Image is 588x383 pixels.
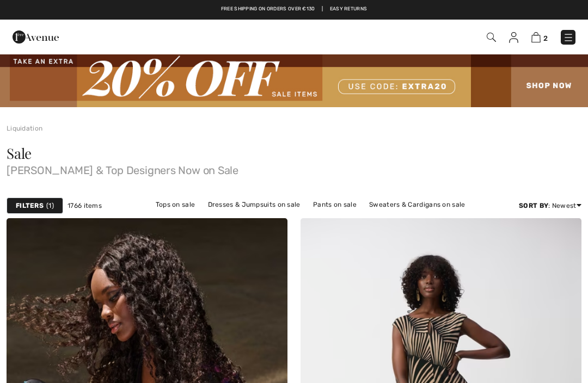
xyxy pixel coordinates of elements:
[199,212,293,226] a: Jackets & Blazers on sale
[308,197,362,212] a: Pants on sale
[7,144,32,163] span: Sale
[487,33,496,42] img: Search
[563,32,574,43] img: Menu
[531,32,541,42] img: Shopping Bag
[351,212,421,226] a: Outerwear on sale
[519,201,581,211] div: : Newest
[16,201,44,211] strong: Filters
[13,31,59,41] a: 1ère Avenue
[7,160,581,176] span: [PERSON_NAME] & Top Designers Now on Sale
[531,30,548,44] a: 2
[68,201,102,211] span: 1766 items
[364,197,470,212] a: Sweaters & Cardigans on sale
[295,212,349,226] a: Skirts on sale
[150,197,201,212] a: Tops on sale
[322,5,323,13] span: |
[519,202,548,209] strong: Sort By
[7,125,42,132] a: Liquidation
[221,5,315,13] a: Free shipping on orders over €130
[203,197,306,212] a: Dresses & Jumpsuits on sale
[509,32,518,43] img: My Info
[13,26,59,48] img: 1ère Avenue
[330,5,367,13] a: Easy Returns
[543,34,548,42] span: 2
[46,201,54,211] span: 1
